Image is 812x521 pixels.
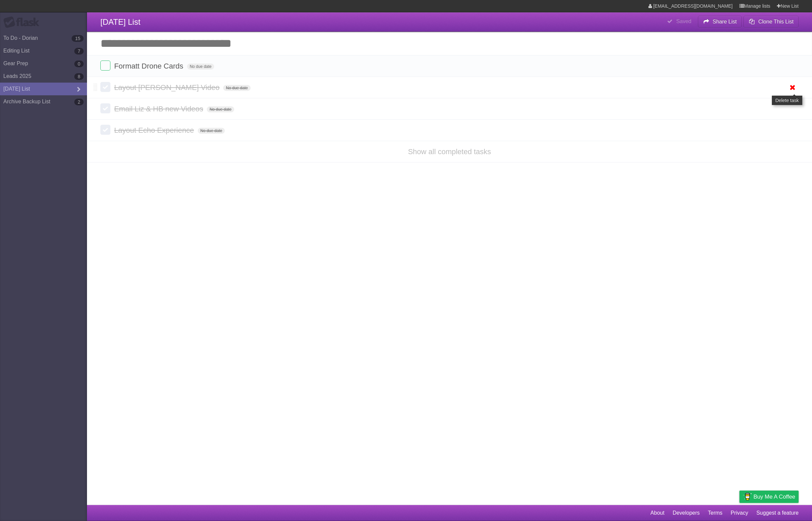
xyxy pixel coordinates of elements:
[713,19,737,24] b: Share List
[74,48,84,55] b: 7
[708,507,723,519] a: Terms
[100,125,110,135] label: Done
[676,18,691,24] b: Saved
[698,16,742,28] button: Share List
[114,126,196,134] span: Layout Echo Experience
[74,61,84,67] b: 0
[3,16,43,28] div: Flask
[756,507,799,519] a: Suggest a feature
[743,491,752,502] img: Buy me a coffee
[100,61,110,71] label: Done
[743,16,799,28] button: Clone This List
[114,105,205,113] span: Email Liz & HB new Videos
[114,62,185,70] span: Formatt Drone Cards
[100,103,110,113] label: Done
[650,507,664,519] a: About
[207,106,234,112] span: No due date
[758,19,794,24] b: Clone This List
[187,64,214,70] span: No due date
[114,83,221,92] span: Layout [PERSON_NAME] Video
[731,507,748,519] a: Privacy
[100,17,141,26] span: [DATE] List
[74,99,84,105] b: 2
[72,35,84,42] b: 15
[753,491,795,503] span: Buy me a coffee
[198,128,225,134] span: No due date
[223,85,250,91] span: No due date
[739,491,799,503] a: Buy me a coffee
[408,147,491,156] a: Show all completed tasks
[672,507,700,519] a: Developers
[100,82,110,92] label: Done
[74,73,84,80] b: 8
